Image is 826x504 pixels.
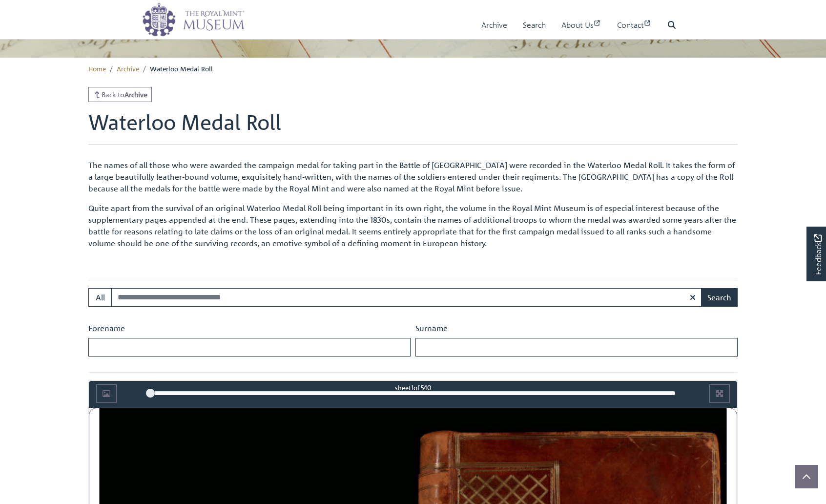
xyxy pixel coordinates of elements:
span: 1 [411,383,413,392]
a: Contact [617,11,652,39]
button: Scroll to top [795,465,818,488]
a: Archive [481,11,507,39]
div: sheet of 540 [150,383,676,392]
button: Full screen mode [709,384,730,403]
a: Home [88,64,106,73]
strong: Archive [124,90,147,99]
span: The names of all those who were awarded the campaign medal for taking part in the Battle of [GEOG... [88,160,735,193]
label: Forename [88,322,125,334]
span: Feedback [812,234,824,275]
span: Waterloo Medal Roll [150,64,213,73]
label: Surname [415,322,448,334]
a: Search [523,11,546,39]
input: Search for medal roll recipients... [111,288,702,307]
button: All [88,288,112,307]
a: About Us [561,11,601,39]
span: Quite apart from the survival of an original Waterloo Medal Roll being important in its own right... [88,203,736,248]
button: Search [701,288,738,307]
a: Back toArchive [88,87,152,102]
h1: Waterloo Medal Roll [88,110,738,144]
a: Archive [117,64,139,73]
a: Would you like to provide feedback? [806,227,826,281]
img: logo_wide.png [142,2,245,37]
